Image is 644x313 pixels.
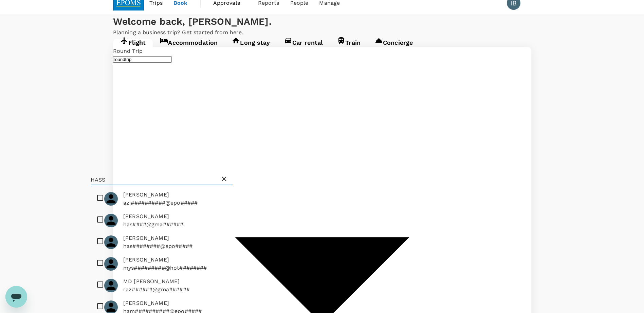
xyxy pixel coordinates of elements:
a: Flight [113,39,153,51]
iframe: Button to launch messaging window [5,286,27,308]
input: Search for traveller [91,174,220,185]
a: Concierge [368,39,420,51]
a: Long stay [225,39,277,51]
p: Planning a business trip? Get started from here. [113,28,531,37]
a: Accommodation [153,39,225,51]
a: Train [330,39,368,51]
a: Car rental [277,39,330,51]
div: Round Trip [113,47,531,55]
div: Welcome back , [PERSON_NAME] . [113,15,531,28]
